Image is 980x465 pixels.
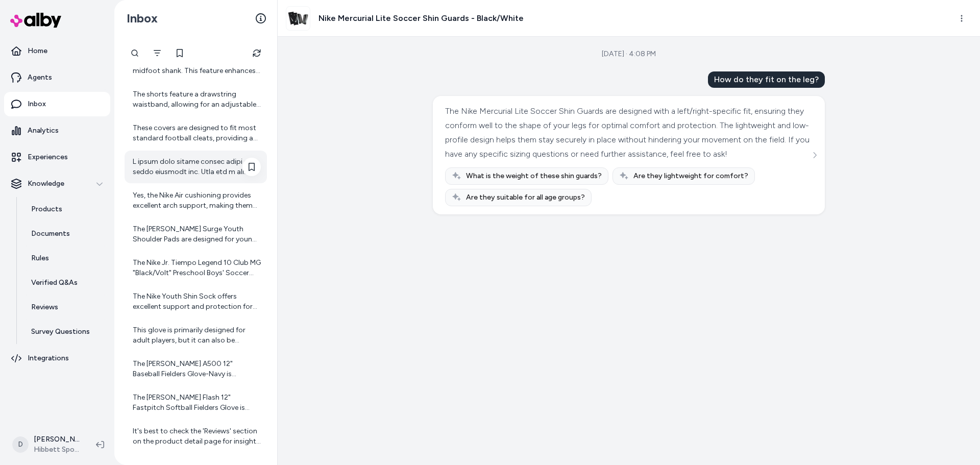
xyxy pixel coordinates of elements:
a: The shorts feature a drawstring waistband, allowing for an adjustable fit. This ensures comfort a... [125,83,267,116]
a: Reviews [21,295,110,320]
a: Verified Q&As [21,271,110,295]
span: What is the weight of these shin guards? [466,171,602,181]
div: [DATE] · 4:08 PM [602,49,656,59]
button: See more [808,149,821,161]
h2: Inbox [127,11,158,26]
p: Integrations [28,353,69,363]
span: D [12,436,29,453]
img: White-0201 [286,7,310,30]
a: The [PERSON_NAME] Flash 12" Fastpitch Softball Fielders Glove is designed for adults. If you need... [125,386,267,419]
a: Rules [21,246,110,271]
p: [PERSON_NAME] [34,434,80,445]
div: L ipsum dolo sitame consec adipi elit seddo eiusmodt inc. Utla etd m ali enimadm: | Veniamqu | No... [133,157,261,177]
a: Home [4,39,110,63]
div: How do they fit on the leg? [708,71,825,88]
div: Yes, the Nike Air cushioning provides excellent arch support, making them comfortable for extende... [133,190,261,211]
a: Products [21,197,110,222]
button: D[PERSON_NAME]Hibbett Sports [6,428,88,461]
p: Experiences [28,152,68,162]
span: Hibbett Sports [34,445,80,455]
div: The [PERSON_NAME] Surge Youth Shoulder Pads are designed for young athletes, typically ranging fr... [133,224,261,244]
div: These covers are designed to fit most standard football cleats, providing a snug fit to prevent d... [133,123,261,143]
button: Knowledge [4,172,110,196]
h3: Nike Mercurial Lite Soccer Shin Guards - Black/White [318,12,524,25]
a: It's best to check the 'Reviews' section on the product detail page for insights from other custo... [125,420,267,453]
a: Yes, the Nike Air cushioning provides excellent arch support, making them comfortable for extende... [125,184,267,217]
div: The Nike Mercurial Lite Soccer Shin Guards are designed with a left/right-specific fit, ensuring ... [445,104,810,161]
p: Survey Questions [31,327,90,337]
button: Filter [147,43,167,63]
span: Are they suitable for all age groups? [466,192,585,203]
a: The [PERSON_NAME] Surge Youth Shoulder Pads are designed for young athletes, typically ranging fr... [125,218,267,251]
p: Analytics [28,126,59,136]
a: This glove is primarily designed for adult players, but it can also be suitable for older youth p... [125,319,267,352]
a: Experiences [4,145,110,169]
a: The Nike Jr. Tiempo Legend 10 Club MG "Black/Volt" Preschool Boys' Soccer Cleat is available in v... [125,252,267,284]
a: Integrations [4,346,110,371]
a: The Nike Youth Shin Sock offers excellent support and protection for young athletes. They feature... [125,285,267,318]
p: Verified Q&As [31,278,78,288]
a: L ipsum dolo sitame consec adipi elit seddo eiusmodt inc. Utla etd m ali enimadm: | Veniamqu | No... [125,151,267,183]
a: Inbox [4,92,110,116]
p: Home [28,46,47,56]
span: Are they lightweight for comfort? [633,171,748,181]
div: The [PERSON_NAME] A500 12" Baseball Fielders Glove-Navy is designed for youth players. It is engi... [133,359,261,379]
div: The [PERSON_NAME] Flash 12" Fastpitch Softball Fielders Glove is designed for adults. If you need... [133,393,261,413]
div: The Nike Jr. Tiempo Legend 10 Club MG "Black/Volt" Preschool Boys' Soccer Cleat is available in v... [133,258,261,278]
p: Agents [28,72,52,83]
a: These covers are designed to fit most standard football cleats, providing a snug fit to prevent d... [125,117,267,150]
a: The [PERSON_NAME] A500 12" Baseball Fielders Glove-Navy is designed for youth players. It is engi... [125,353,267,385]
div: It's best to check the 'Reviews' section on the product detail page for insights from other custo... [133,426,261,447]
p: Knowledge [28,179,64,189]
a: Documents [21,222,110,246]
p: Documents [31,229,70,239]
p: Products [31,204,62,214]
a: Agents [4,65,110,90]
div: This glove is primarily designed for adult players, but it can also be suitable for older youth p... [133,325,261,346]
div: The Nike Youth Shin Sock offers excellent support and protection for young athletes. They feature... [133,291,261,312]
a: Survey Questions [21,320,110,344]
a: Analytics [4,118,110,143]
p: Inbox [28,99,46,109]
p: Rules [31,253,49,263]
p: Reviews [31,302,58,312]
div: The shorts feature a drawstring waistband, allowing for an adjustable fit. This ensures comfort a... [133,89,261,110]
img: alby Logo [10,13,61,28]
button: Refresh [247,43,267,63]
